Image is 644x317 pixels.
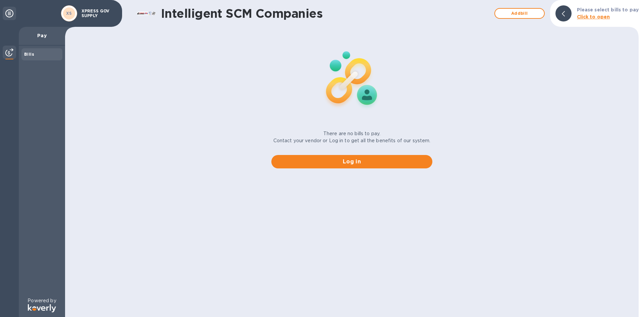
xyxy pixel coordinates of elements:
[273,130,431,144] p: There are no bills to pay. Contact your vendor or Log in to get all the benefits of our system.
[577,14,610,19] b: Click to open
[277,158,427,166] span: Log in
[24,32,60,39] p: Pay
[28,304,56,312] img: Logo
[271,155,432,168] button: Log in
[494,8,545,19] button: Addbill
[500,9,539,17] span: Add bill
[28,297,56,304] p: Powered by
[24,52,34,57] b: Bills
[577,7,639,12] b: Please select bills to pay
[161,6,491,20] h1: Intelligent SCM Companies
[66,11,72,16] b: XS
[82,9,115,18] p: XPRESS GOV SUPPLY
